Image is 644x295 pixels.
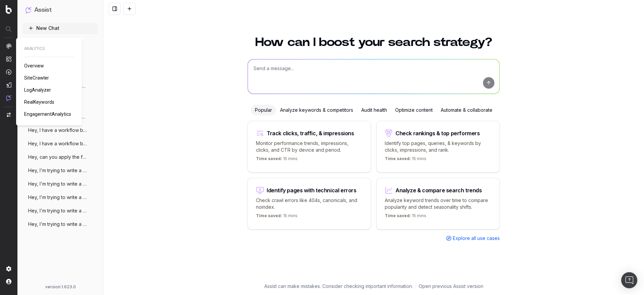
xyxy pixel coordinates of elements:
span: Hey, I'm trying to write a FAQ optimized [28,207,87,214]
button: Hey, I'm trying to write a FAQ optimized [23,192,98,203]
a: LogAnalyzer [24,87,54,93]
button: Hey, I'm trying to write a FAQ optimized [23,165,98,176]
span: Hey, I have a workflow below that I woul [28,140,87,147]
img: Studio [6,82,11,88]
p: 15 mins [385,213,426,221]
span: Hey, can you apply the following workflo [28,154,87,160]
div: Optimize content [391,105,437,115]
span: Time saved: [256,213,282,218]
div: Analyze keywords & competitors [276,105,357,115]
div: Open Intercom Messenger [621,272,637,288]
a: EngagementAnalytics [24,111,74,117]
a: How to use Assist [23,36,98,47]
div: Analyze & compare search trends [395,188,482,193]
div: Popular [251,105,276,115]
span: Overview [24,63,44,68]
img: Assist [6,95,11,101]
span: Explore all use cases [453,235,500,242]
a: Overview [24,62,47,69]
p: 15 mins [256,156,298,164]
button: Hey, I'm trying to write a FAQ optimized [23,179,98,189]
button: New Chat [23,23,98,34]
span: Hey, I'm trying to write a FAQ optimized [28,167,87,174]
a: RealKeywords [24,99,57,105]
span: Hey, I'm trying to write a FAQ optimized [28,221,87,228]
span: RealKeywords [24,99,54,105]
button: Assist [25,5,95,15]
a: Open previous Assist version [419,283,483,290]
span: LogAnalyzer [24,87,51,93]
div: Identify pages with technical errors [267,188,357,193]
p: Analyze keyword trends over time to compare popularity and detect seasonality shifts. [385,197,491,210]
span: Time saved: [256,156,282,161]
img: Activation [6,69,11,75]
button: Hey, I'm trying to write a FAQ optimized [23,205,98,216]
span: Time saved: [385,156,411,161]
img: Analytics [6,43,11,49]
p: Identify top pages, queries, & keywords by clicks, impressions, and rank. [385,140,491,153]
span: Hey, I'm trying to write a FAQ optimized [28,194,87,201]
div: Audit health [357,105,391,115]
span: EngagementAnalytics [24,111,71,117]
button: Hey, can you apply the following workflo [23,152,98,162]
img: Botify logo [6,5,12,14]
span: Hey, I'm trying to write a FAQ optimized [28,181,87,187]
div: version: 1.623.0 [25,284,95,290]
img: Assist [25,7,32,13]
img: My account [6,279,11,284]
button: Hey, I have a workflow below that I woul [23,138,98,149]
div: Track clicks, traffic, & impressions [267,131,354,136]
h1: Assist [34,5,52,15]
a: SiteCrawler [24,75,52,81]
p: Assist can make mistakes. Consider checking important information. [264,283,413,290]
div: Automate & collaborate [437,105,496,115]
button: Hey, I'm trying to write a FAQ optimized [23,219,98,230]
p: Check crawl errors like 404s, canonicals, and noindex. [256,197,363,210]
span: SiteCrawler [24,75,49,81]
img: Setting [6,266,11,272]
p: 15 mins [385,156,426,164]
span: ANALYTICS [24,46,74,51]
a: Explore all use cases [446,235,500,242]
p: 15 mins [256,213,298,221]
span: Time saved: [385,213,411,218]
h1: How can I boost your search strategy? [248,36,500,48]
img: Intelligence [6,56,11,62]
img: Switch project [7,112,11,117]
div: Check rankings & top performers [395,131,480,136]
p: Monitor performance trends, impressions, clicks, and CTR by device and period. [256,140,363,153]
